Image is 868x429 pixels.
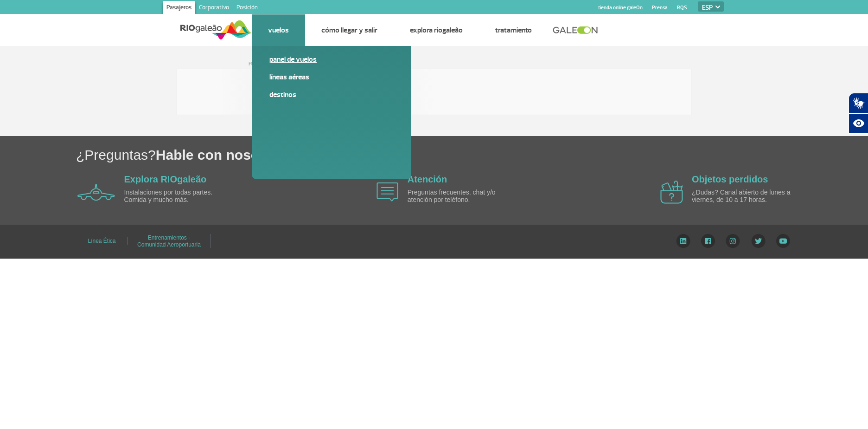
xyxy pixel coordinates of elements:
[163,1,195,16] a: Pasajeros
[233,1,262,16] a: Posición
[269,72,394,82] a: Líneas aéreas
[726,234,740,248] img: Instagram
[849,93,868,134] div: Complemento de accesibilidad de Hand Talk.
[269,54,394,65] a: Panel de vuelos
[377,182,398,201] img: airplane icon
[268,26,289,35] a: Vuelos
[751,234,766,248] img: Twitter
[776,234,790,248] img: YouTube
[676,234,690,248] img: LinkedIn
[660,181,683,204] img: airplane icon
[408,174,447,184] a: Atención
[124,189,231,203] p: Instalaciones por todas partes. Comida y mucho más.
[692,174,768,184] a: Objetos perdidos
[76,145,868,164] h1: ¿Preguntas?
[849,93,868,113] button: Traductor de lenguaje de señas abierto.
[269,90,394,100] a: Destinos
[701,234,715,248] img: Facebook
[677,5,687,11] a: RQS
[410,26,463,35] a: Explora RIOgaleão
[156,147,286,162] span: Hable con nosotros
[849,113,868,134] button: Recursos de asistencia abiertos.
[124,174,207,184] a: Explora RIOgaleão
[652,5,668,11] a: Prensa
[137,231,201,251] a: Entrenamientos - Comunidad Aeroportuaria
[408,189,514,203] p: Preguntas frecuentes, chat y/o atención por teléfono.
[598,5,643,11] a: tienda online galeOn
[692,189,798,203] p: ¿Dudas? Canal abierto de lunes a viernes, de 10 a 17 horas.
[495,26,532,35] a: Tratamiento
[77,184,115,201] img: airplane icon
[249,60,283,67] a: Página principal
[195,1,233,16] a: Corporativo
[88,234,115,247] a: Línea Ética
[321,26,377,35] a: Cómo llegar y salir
